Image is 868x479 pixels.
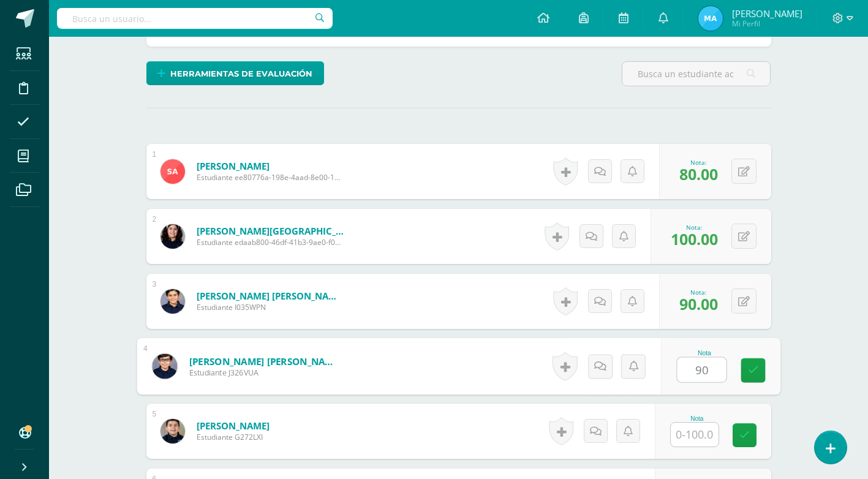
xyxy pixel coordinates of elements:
[197,420,270,432] a: [PERSON_NAME]
[146,61,324,85] a: Herramientas de evaluación
[197,290,344,302] a: [PERSON_NAME] [PERSON_NAME]
[197,302,344,312] span: Estudiante I035WPN
[160,419,185,443] img: 27d9a684188353df6cdc09454564980c.png
[676,350,732,356] div: Nota
[197,160,344,172] a: [PERSON_NAME]
[189,355,340,368] a: [PERSON_NAME] [PERSON_NAME]
[677,358,726,382] input: 0-100.0
[160,289,185,314] img: 45dce0a89c51e524f5d1682aed614ffb.png
[152,353,177,379] img: b17a390da6021f4867fe29d671d4c9f5.png
[671,423,719,447] input: 0-100.0
[57,8,333,29] input: Busca un usuario...
[170,62,312,85] span: Herramientas de evaluación
[671,228,718,249] span: 100.00
[671,223,718,232] div: Nota:
[679,288,718,296] div: Nota:
[732,18,802,29] span: Mi Perfil
[197,225,344,237] a: [PERSON_NAME][GEOGRAPHIC_DATA]
[670,415,724,422] div: Nota
[160,224,185,249] img: cd5c7541fe4d440576a4cc74623987fc.png
[679,158,718,167] div: Nota:
[160,159,185,184] img: 55afbf7a2c28d76e548913ea5b5b32be.png
[189,368,340,379] span: Estudiante J326VUA
[622,62,770,86] input: Busca un estudiante aquí...
[679,164,718,184] span: 80.00
[732,7,802,20] span: [PERSON_NAME]
[679,293,718,314] span: 90.00
[197,237,344,247] span: Estudiante edaab800-46df-41b3-9ae0-f00e54912d1e
[197,172,344,183] span: Estudiante ee80776a-198e-4aad-8e00-1a5f067c5ac0
[698,6,723,31] img: 979c1cf55386344813ae51d4afc2f076.png
[197,432,270,442] span: Estudiante G272LXI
